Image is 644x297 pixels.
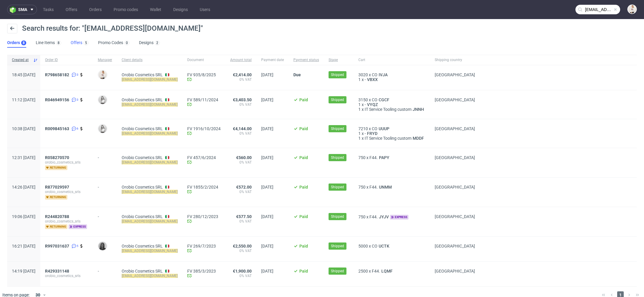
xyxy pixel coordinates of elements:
span: €560.00 [236,155,252,160]
span: R798658182 [45,72,69,77]
a: 3 [70,72,78,77]
span: 12:31 [DATE] [12,155,35,160]
span: Shipping country [435,57,475,63]
span: 18:45 [DATE] [12,72,35,77]
span: 0% VAT [230,160,252,165]
a: R046949156 [45,97,70,102]
span: IT Service Tooling custom [365,107,411,112]
a: CGCF [377,97,391,102]
span: R244820788 [45,214,69,219]
span: [GEOGRAPHIC_DATA] [435,185,475,189]
span: Shipped [331,72,344,77]
a: FV 280/12/2023 [187,214,221,219]
span: F44. [369,185,378,189]
span: [GEOGRAPHIC_DATA] [435,97,475,102]
div: 5 [85,41,87,45]
span: 1 [358,131,361,136]
span: [DATE] [261,185,273,189]
a: FRYD [366,131,379,136]
a: Designs2 [139,38,160,48]
div: x [358,72,425,77]
span: Paid [299,126,308,131]
span: IT Service Tooling custom [365,136,411,141]
div: x [358,102,425,107]
a: FV 935/8/2025 [187,72,221,77]
a: Offers [62,5,81,14]
span: R058270570 [45,155,69,160]
div: x [358,269,425,273]
a: Promo codes [110,5,142,14]
a: FV 1855/2/2024 [187,185,221,189]
a: R009845163 [45,126,70,131]
span: Stage [329,57,349,63]
span: UCTK [377,244,391,248]
div: 2 [156,41,158,45]
a: Orobio Cosmetics SRL [122,269,163,273]
span: JYJV [378,214,390,219]
span: - [365,131,366,136]
button: sma [7,5,37,14]
mark: [EMAIL_ADDRESS][DOMAIN_NAME] [122,131,178,136]
span: Shipped [331,155,344,160]
span: 2500 [358,269,368,273]
span: [GEOGRAPHIC_DATA] [435,72,475,77]
span: [GEOGRAPHIC_DATA] [435,244,475,248]
a: FV 1916/10/2024 [187,126,221,131]
a: Orobio Cosmetics SRL [122,185,163,189]
a: R058270570 [45,155,70,160]
span: orobio_cosmetics_srls [45,219,88,224]
span: Paid [299,185,308,189]
a: 5 [70,244,78,248]
span: 750 [358,155,366,160]
span: Due [293,72,301,77]
span: [GEOGRAPHIC_DATA] [435,214,475,219]
div: x [358,155,425,160]
span: [DATE] [261,72,273,77]
span: 1 [358,102,361,107]
span: returning [45,224,67,229]
span: [GEOGRAPHIC_DATA] [435,126,475,131]
img: logo [10,6,18,13]
span: 3020 [358,72,368,77]
span: MDDF [411,136,425,141]
mark: [EMAIL_ADDRESS][DOMAIN_NAME] [122,77,178,82]
mark: [EMAIL_ADDRESS][DOMAIN_NAME] [122,102,178,107]
span: Client details [122,57,178,63]
span: sma [18,7,27,12]
span: [DATE] [261,269,273,273]
span: 10:38 [DATE] [12,126,35,131]
img: Dominika Herszel [98,125,107,133]
span: R009845163 [45,126,69,131]
span: Paid [299,244,308,248]
span: - [365,102,366,107]
a: R877029597 [45,185,70,189]
mark: [EMAIL_ADDRESS][DOMAIN_NAME] [122,160,178,164]
span: Shipped [331,268,344,274]
a: FV 385/3/2023 [187,269,221,273]
div: - [98,212,112,219]
span: CO [372,244,377,248]
img: Mari Fok [98,71,107,79]
a: IVJA [377,72,389,77]
img: Mari Fok [628,5,636,13]
span: F44. [372,269,380,273]
span: 6 [77,126,78,131]
span: Paid [299,155,308,160]
span: [GEOGRAPHIC_DATA] [435,269,475,273]
span: 0% VAT [230,189,252,194]
span: [DATE] [261,244,273,248]
span: VBXX [366,77,379,82]
span: 3 [77,97,78,102]
a: LQMF [380,269,394,273]
a: UNMM [378,185,393,189]
mark: [EMAIL_ADDRESS][DOMAIN_NAME] [122,190,178,194]
span: €3,403.50 [233,97,252,102]
a: JNNH [411,107,425,112]
span: R046949156 [45,97,69,102]
mark: [EMAIL_ADDRESS][DOMAIN_NAME] [122,219,178,223]
span: 11:12 [DATE] [12,97,35,102]
span: orobio_cosmetics_srls [45,273,88,278]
